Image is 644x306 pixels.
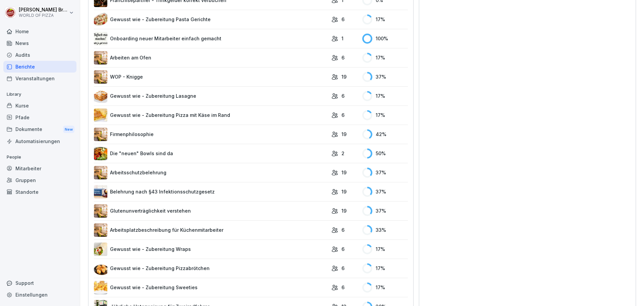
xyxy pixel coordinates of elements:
[94,166,328,179] a: Arbeitsschutzbelehrung
[341,16,344,23] p: 6
[341,169,346,176] p: 19
[341,35,343,42] p: 1
[94,185,107,199] img: sd39h4bomeyw7uo70cv8valm.png
[341,226,344,233] p: 6
[94,32,328,45] a: Onboarding neuer Mitarbeiter einfach gemacht
[362,34,408,44] div: 100 %
[362,110,408,120] div: 17 %
[19,7,68,13] p: [PERSON_NAME] Brandes
[3,152,76,163] p: People
[94,166,107,179] img: reu9pwv5jenc8sl7wjlftqhe.png
[94,70,107,84] img: qy5a4kwxtfoz4tgpbpf12eba.png
[94,70,328,84] a: WOP - Knigge
[94,13,107,26] img: oj3wlxclwqmvs3yn8voeppsp.png
[362,244,408,254] div: 17 %
[3,26,76,37] a: Home
[63,126,74,133] div: New
[94,128,328,141] a: Firmenphilosophie
[94,262,107,275] img: rqlno6rx2u8o4o4t0jejz9hi.png
[3,163,76,174] a: Mitarbeiter
[94,204,328,218] a: Glutenunverträglichkeit verstehen
[362,148,408,159] div: 50 %
[94,223,107,237] img: cohfjx4ui2q7tcz6t6t7akpi.png
[94,89,107,103] img: alily79vyphtql0bggw7apab.png
[3,123,76,136] a: DokumenteNew
[362,263,408,273] div: 17 %
[3,123,76,136] div: Dokumente
[362,187,408,197] div: 37 %
[94,13,328,26] a: Gewusst wie - Zubereitung Pasta Gerichte
[3,277,76,289] div: Support
[341,54,344,61] p: 6
[94,243,107,256] img: nb5a5wayhq0i6bg2r4tp4kd9.png
[362,53,408,63] div: 17 %
[94,147,107,160] img: bouf15oelds2wxidnq528fj0.png
[3,73,76,84] a: Veranstaltungen
[94,51,107,64] img: os6dg2hw3carydpubi7llkzo.png
[94,243,328,256] a: Gewusst wie - Zubereitung Wraps
[362,72,408,82] div: 37 %
[94,147,328,160] a: Die "neuen" Bowls sind da
[362,91,408,101] div: 17 %
[3,100,76,112] a: Kurse
[94,204,107,218] img: w73vwo2d1xqgdah2czu1doj6.png
[94,51,328,64] a: Arbeiten am Ofen
[341,265,344,272] p: 6
[94,108,107,122] img: p281yqwh3pq8w88p73l9lox5.png
[362,206,408,216] div: 37 %
[94,128,107,141] img: fxv4383mwh9mhj13uneyajy6.png
[94,281,328,294] a: Gewusst wie - Zubereitung Sweeties
[94,185,328,199] a: Belehrung nach §43 Infektionsschutzgesetz
[94,262,328,275] a: Gewusst wie - Zubereitung Pizzabrötchen
[94,89,328,103] a: Gewusst wie - Zubereitung Lasagne
[362,282,408,293] div: 17 %
[94,281,107,294] img: atax0ur9cksnulak7yw63d62.png
[362,129,408,139] div: 42 %
[341,131,346,138] p: 19
[341,246,344,253] p: 6
[362,14,408,25] div: 17 %
[341,284,344,291] p: 6
[341,207,346,214] p: 19
[3,61,76,73] a: Berichte
[3,112,76,123] a: Pfade
[3,135,76,147] a: Automatisierungen
[341,150,344,157] p: 2
[341,112,344,119] p: 6
[94,108,328,122] a: Gewusst wie - Zubereitung Pizza mit Käse im Rand
[341,92,344,99] p: 6
[94,32,107,45] img: jqubbvx9c2r4yejefextytfg.png
[19,13,68,18] p: WORLD OF PIZZA
[3,186,76,198] a: Standorte
[362,225,408,235] div: 33 %
[94,223,328,237] a: Arbeitsplatzbeschreibung für Küchenmitarbeiter
[3,89,76,100] p: Library
[3,174,76,186] a: Gruppen
[3,37,76,49] a: News
[362,168,408,178] div: 37 %
[3,289,76,301] a: Einstellungen
[3,49,76,61] a: Audits
[341,188,346,195] p: 19
[341,73,346,80] p: 19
